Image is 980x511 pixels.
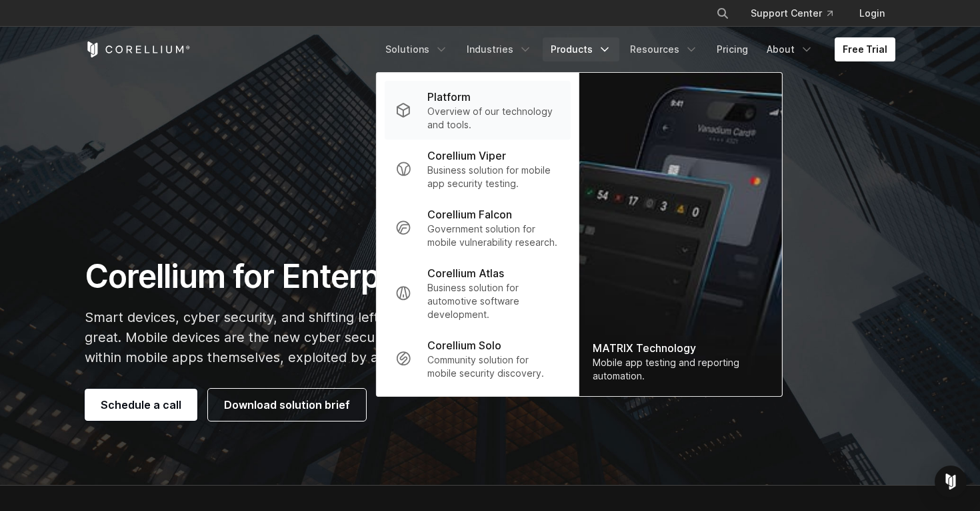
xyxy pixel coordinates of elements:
[427,164,560,190] p: Business solution for mobile app security testing.
[622,37,706,61] a: Resources
[208,389,366,421] a: Download solution brief
[427,281,560,321] p: Business solution for automotive software development.
[85,41,191,57] a: Corellium Home
[101,397,181,413] span: Schedule a call
[427,206,512,222] p: Corellium Falcon
[427,222,560,249] p: Government solution for mobile vulnerability research.
[711,1,735,25] button: Search
[759,37,821,61] a: About
[385,329,571,388] a: Corellium Solo Community solution for mobile security discovery.
[85,257,616,297] h1: Corellium for Enterprise
[579,73,782,396] a: MATRIX Technology Mobile app testing and reporting automation.
[385,81,571,140] a: Platform Overview of our technology and tools.
[385,140,571,198] a: Corellium Viper Business solution for mobile app security testing.
[427,148,506,164] p: Corellium Viper
[740,1,843,25] a: Support Center
[579,73,782,396] img: Matrix_WebNav_1x
[377,37,895,61] div: Navigation Menu
[935,466,967,498] div: Open Intercom Messenger
[543,37,619,61] a: Products
[385,257,571,329] a: Corellium Atlas Business solution for automotive software development.
[427,265,504,281] p: Corellium Atlas
[427,337,501,353] p: Corellium Solo
[459,37,540,61] a: Industries
[427,105,560,132] p: Overview of our technology and tools.
[709,37,756,61] a: Pricing
[700,1,895,25] div: Navigation Menu
[377,37,456,61] a: Solutions
[593,340,769,356] div: MATRIX Technology
[85,389,197,421] a: Schedule a call
[427,89,471,105] p: Platform
[849,1,895,25] a: Login
[224,397,350,413] span: Download solution brief
[85,307,616,367] p: Smart devices, cyber security, and shifting left. The risks from inaction are too great. Mobile d...
[427,353,560,380] p: Community solution for mobile security discovery.
[593,356,769,383] div: Mobile app testing and reporting automation.
[835,37,895,61] a: Free Trial
[385,198,571,257] a: Corellium Falcon Government solution for mobile vulnerability research.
